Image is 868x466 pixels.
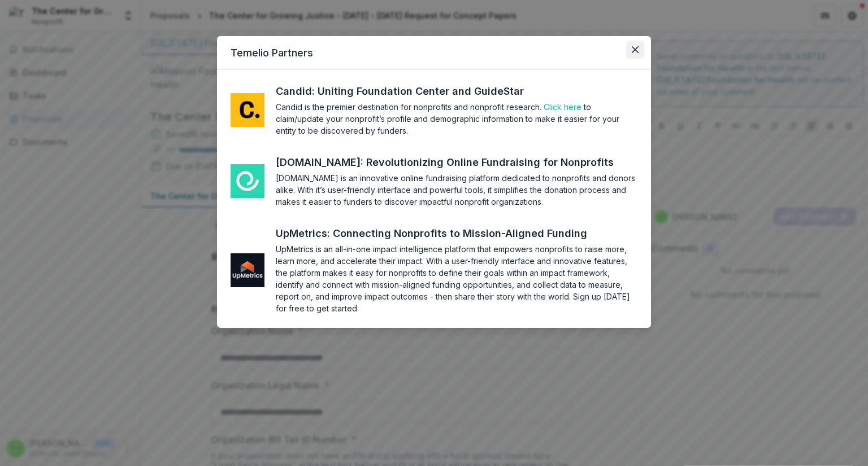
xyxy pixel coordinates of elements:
button: Close [626,41,644,59]
img: me [231,93,264,127]
section: UpMetrics is an all-in-one impact intelligence platform that empowers nonprofits to raise more, l... [276,243,637,314]
a: Click here [544,102,581,112]
a: UpMetrics: Connecting Nonprofits to Mission-Aligned Funding [276,226,608,241]
section: [DOMAIN_NAME] is an innovative online fundraising platform dedicated to nonprofits and donors ali... [276,172,637,208]
a: Candid: Uniting Foundation Center and GuideStar [276,83,545,99]
header: Temelio Partners [217,36,651,70]
section: Candid is the premier destination for nonprofits and nonprofit research. to claim/update your non... [276,101,637,137]
a: [DOMAIN_NAME]: Revolutionizing Online Fundraising for Nonprofits [276,155,635,170]
img: me [231,253,264,287]
img: me [231,164,264,198]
